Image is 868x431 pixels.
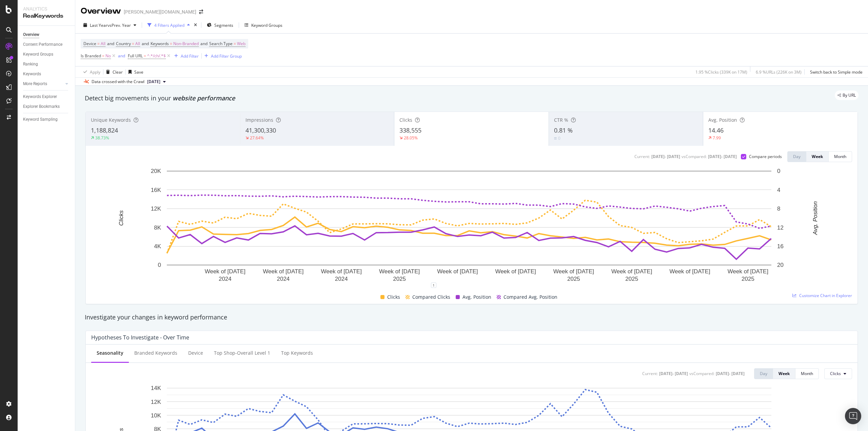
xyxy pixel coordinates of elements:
button: Last YearvsPrev. Year [81,20,139,31]
text: 4K [154,243,161,250]
div: Data crossed with the Crawl [92,79,144,85]
button: Clear [103,66,123,77]
span: Is Branded [81,53,101,59]
button: Day [787,151,806,162]
text: 2024 [219,276,232,282]
button: Add Filter [172,52,199,60]
span: = [102,53,104,59]
span: Device [83,41,96,46]
div: Save [134,69,143,75]
div: Investigate your changes in keyword performance [85,313,859,322]
text: Week of [DATE] [669,268,710,275]
button: Switch back to Simple mode [807,66,863,77]
div: Overview [81,5,121,17]
button: Apply [81,66,100,77]
text: 14K [151,385,161,391]
span: Non-Branded [173,39,199,48]
div: Add Filter Group [211,53,242,59]
span: = [144,53,146,59]
span: All [135,39,140,48]
div: Clear [113,69,123,75]
span: Unique Keywords [91,117,131,123]
div: Current: [634,154,650,159]
a: Keyword Sampling [23,116,70,123]
text: 4 [777,187,780,193]
div: Analytics [23,5,70,12]
text: Week of [DATE] [437,268,478,275]
div: Add Filter [181,53,199,59]
div: Top Keywords [281,350,313,356]
div: Ranking [23,61,38,68]
button: Day [754,368,773,379]
a: Keyword Groups [23,51,70,58]
a: Keywords Explorer [23,93,70,100]
text: 2025 [567,276,580,282]
a: Content Performance [23,41,70,48]
span: No [105,51,111,61]
div: Week [778,371,790,376]
img: Equal [554,137,557,139]
div: Keywords [23,71,41,78]
button: Save [126,66,143,77]
text: 10K [151,412,161,418]
div: Compare periods [749,154,782,159]
span: ^.*/ch/.*$ [147,51,166,61]
div: times [193,22,198,28]
div: Keyword Groups [251,22,282,28]
span: and [107,41,114,46]
div: vs Compared : [689,371,714,376]
text: Week of [DATE] [263,268,303,275]
text: Avg. Position [812,201,818,235]
span: By URL [843,93,856,97]
span: 14.46 [708,126,724,134]
text: Week of [DATE] [321,268,362,275]
div: Keywords Explorer [23,93,57,100]
div: 0 [558,135,560,141]
div: 6.9 % URLs ( 226K on 3M ) [756,69,802,75]
div: Keyword Groups [23,51,53,58]
svg: A chart. [91,168,847,285]
text: 16K [151,187,161,193]
text: 2024 [335,276,348,282]
span: 2025 Sep. 8th [147,79,160,85]
button: Segments [204,20,236,31]
div: [PERSON_NAME][DOMAIN_NAME] [124,8,196,15]
div: Content Performance [23,41,62,48]
div: 27.64% [250,135,264,141]
a: Customize Chart in Explorer [792,293,852,298]
div: Seasonality [97,350,123,356]
div: Current: [642,371,658,376]
span: 0.81 % [554,126,573,134]
text: 2025 [625,276,638,282]
text: 12K [151,398,161,405]
div: More Reports [23,80,47,87]
button: [DATE] [144,78,169,86]
span: = [234,41,236,46]
div: legacy label [835,91,859,100]
div: 1 [431,282,436,288]
div: Keyword Sampling [23,116,58,123]
div: [DATE] - [DATE] [708,154,737,159]
div: RealKeywords [23,12,70,20]
span: and [200,41,208,46]
div: Switch back to Simple mode [810,69,863,75]
span: Compared Clicks [412,293,450,301]
button: and [118,53,125,59]
span: Compared Avg. Position [504,293,557,301]
span: Clicks [830,371,841,376]
a: Ranking [23,61,70,68]
span: 338,555 [399,126,421,134]
div: Day [760,371,767,376]
div: Day [793,154,801,159]
text: Week of [DATE] [495,268,536,275]
span: Country [116,41,131,46]
span: Last Year [90,22,107,28]
div: Explorer Bookmarks [23,103,60,110]
div: Overview [23,31,39,38]
div: Top Shop-Overall Level 1 [214,350,270,356]
div: arrow-right-arrow-left [199,9,203,14]
text: 2024 [277,276,290,282]
text: 8 [777,205,780,212]
div: Month [801,371,813,376]
span: and [142,41,149,46]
